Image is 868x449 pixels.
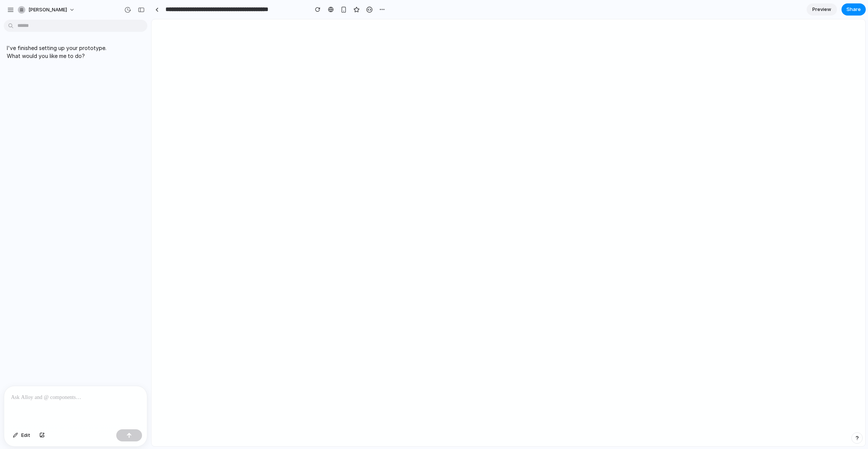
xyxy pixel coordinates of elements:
span: [PERSON_NAME] [28,6,67,14]
button: Share [841,3,866,16]
button: [PERSON_NAME] [15,4,79,16]
span: Share [846,6,861,13]
p: I've finished setting up your prototype. What would you like me to do? [7,44,118,60]
span: Preview [812,6,831,13]
a: Preview [807,3,837,16]
button: Edit [9,429,34,441]
span: Edit [21,432,30,439]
